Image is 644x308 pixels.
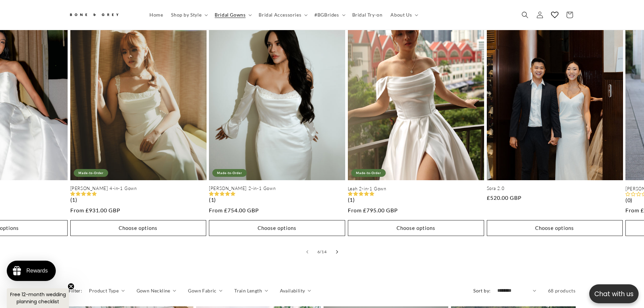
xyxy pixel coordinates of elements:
button: Close teaser [68,283,74,290]
span: #BGBrides [314,12,339,18]
a: Bridal Try-on [348,8,387,22]
span: About Us [390,12,412,18]
span: / [320,248,321,255]
span: Gown Neckline [137,287,170,294]
span: 68 products [548,288,576,293]
span: Shop by Style [171,12,201,18]
summary: #BGBrides [310,8,348,22]
summary: About Us [386,8,421,22]
span: Bridal Try-on [352,12,383,18]
button: Slide left [300,244,315,259]
summary: Shop by Style [167,8,211,22]
span: 6 [317,248,320,255]
span: Train Length [234,287,262,294]
span: 14 [321,248,327,255]
a: Home [145,8,167,22]
label: Sort by: [473,288,491,293]
div: Rewards [26,268,48,274]
summary: Gown Fabric (0 selected) [188,287,222,294]
span: Availability [280,287,305,294]
button: Open chatbox [589,284,639,303]
img: Bone and Grey Bridal [69,9,119,21]
span: Gown Fabric [188,287,216,294]
summary: Product Type (0 selected) [89,287,124,294]
summary: Bridal Gowns [211,8,255,22]
summary: Train Length (0 selected) [234,287,268,294]
summary: Gown Neckline (0 selected) [137,287,176,294]
a: Bone and Grey Bridal [66,7,139,23]
button: Choose options [70,220,207,236]
button: Slide right [330,244,344,259]
span: Bridal Gowns [215,12,245,18]
a: Sora 2.0 [487,186,623,191]
p: Chat with us [589,289,639,299]
button: Choose options [487,220,623,236]
a: [PERSON_NAME] 4-in-1 Gown [70,186,207,191]
summary: Availability (0 selected) [280,287,311,294]
summary: Search [518,7,532,22]
button: Choose options [209,220,345,236]
span: Free 12-month wedding planning checklist [10,291,66,305]
summary: Bridal Accessories [255,8,310,22]
button: Choose options [348,220,484,236]
span: Bridal Accessories [259,12,301,18]
a: Leah 2-in-1 Gown [348,186,484,192]
a: [PERSON_NAME] 2-in-1 Gown [209,186,345,191]
h2: Filter: [69,287,82,294]
span: Home [149,12,163,18]
div: Free 12-month wedding planning checklistClose teaser [7,288,69,308]
span: Product Type [89,287,119,294]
